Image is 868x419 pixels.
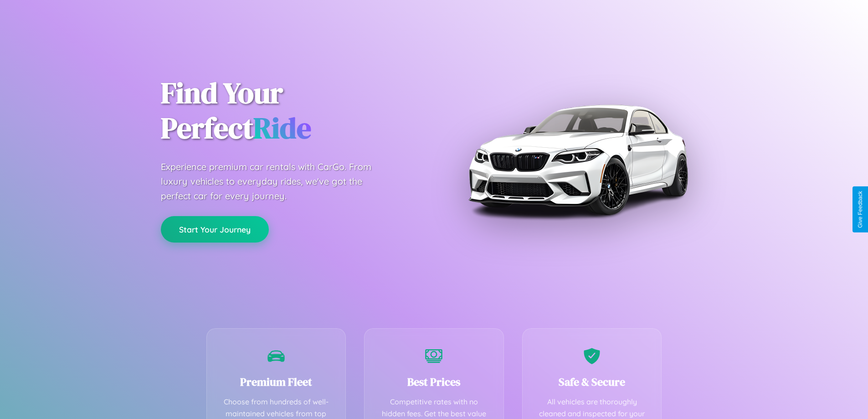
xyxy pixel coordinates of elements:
h3: Best Prices [378,374,490,389]
img: Premium BMW car rental vehicle [464,46,692,274]
div: Give Feedback [857,191,863,228]
p: Experience premium car rentals with CarGo. From luxury vehicles to everyday rides, we've got the ... [161,160,389,203]
h3: Safe & Secure [536,374,648,389]
h3: Premium Fleet [221,374,332,389]
button: Start Your Journey [161,216,269,243]
span: Ride [253,108,311,148]
h1: Find Your Perfect [161,76,421,146]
